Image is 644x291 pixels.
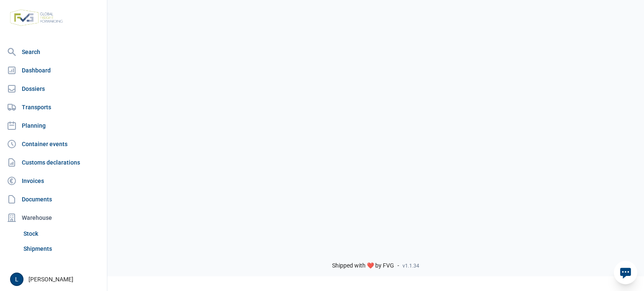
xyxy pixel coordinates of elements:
[3,117,104,134] a: Planning
[7,6,66,29] img: FVG - Global freight forwarding
[10,273,23,286] button: L
[20,226,104,241] a: Stock
[3,209,104,226] div: Warehouse
[3,173,104,189] a: Invoices
[10,273,102,286] div: [PERSON_NAME]
[3,99,104,116] a: Transports
[3,62,104,79] a: Dashboard
[402,263,419,269] span: v1.1.34
[3,154,104,171] a: Customs declarations
[20,241,104,256] a: Shipments
[397,262,399,270] span: -
[332,262,394,270] span: Shipped with ❤️ by FVG
[3,136,104,152] a: Container events
[3,80,104,97] a: Dossiers
[3,191,104,208] a: Documents
[3,44,104,60] a: Search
